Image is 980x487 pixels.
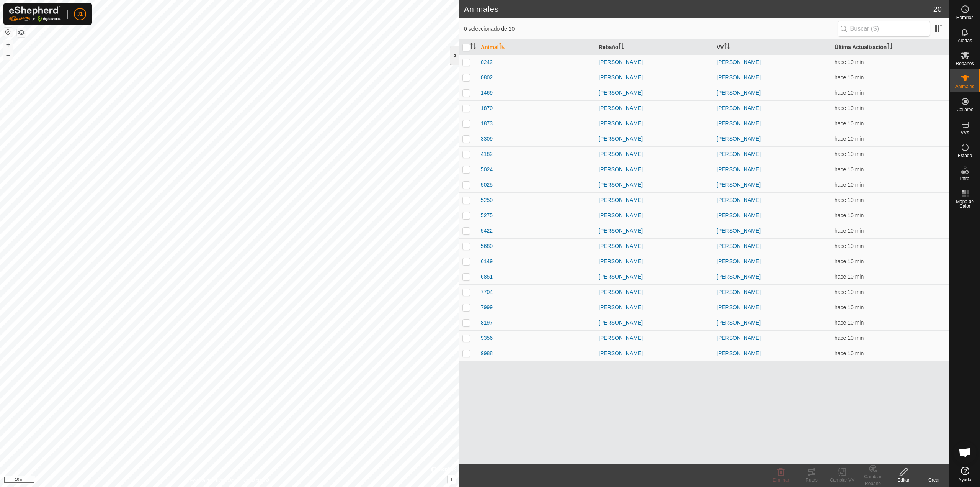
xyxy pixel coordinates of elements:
[835,304,864,310] span: 10 oct 2025, 23:04
[950,464,980,485] a: Ayuda
[835,228,864,234] span: 10 oct 2025, 23:04
[481,349,493,357] span: 9988
[717,136,761,142] a: [PERSON_NAME]
[481,334,493,342] span: 9356
[919,477,949,484] div: Crear
[835,136,864,142] span: 10 oct 2025, 23:04
[448,475,456,484] button: i
[959,477,972,482] span: Ayuda
[717,212,761,218] a: [PERSON_NAME]
[955,84,974,89] span: Animales
[599,257,710,266] div: [PERSON_NAME]
[599,288,710,296] div: [PERSON_NAME]
[958,153,972,158] span: Estado
[952,199,978,208] span: Mapa de Calor
[835,274,864,280] span: 10 oct 2025, 23:04
[773,477,789,483] span: Eliminar
[470,44,476,50] p-sorticon: Activar para ordenar
[888,477,919,484] div: Editar
[599,166,710,174] div: [PERSON_NAME]
[599,89,710,97] div: [PERSON_NAME]
[717,228,761,234] a: [PERSON_NAME]
[481,227,493,235] span: 5422
[481,166,493,174] span: 5024
[481,273,493,281] span: 6851
[835,243,864,249] span: 10 oct 2025, 23:03
[499,44,505,50] p-sorticon: Activar para ordenar
[618,44,624,50] p-sorticon: Activar para ordenar
[243,477,269,484] a: Contáctenos
[933,3,942,15] span: 20
[835,350,864,356] span: 10 oct 2025, 23:04
[835,74,864,80] span: 10 oct 2025, 23:04
[464,25,838,33] span: 0 seleccionado de 20
[481,74,493,82] span: 0802
[717,74,761,80] a: [PERSON_NAME]
[717,243,761,249] a: [PERSON_NAME]
[717,182,761,188] a: [PERSON_NAME]
[835,258,864,264] span: 10 oct 2025, 23:04
[796,477,827,484] div: Rutas
[717,120,761,126] a: [PERSON_NAME]
[724,44,730,50] p-sorticon: Activar para ordenar
[599,104,710,112] div: [PERSON_NAME]
[717,151,761,157] a: [PERSON_NAME]
[599,120,710,128] div: [PERSON_NAME]
[481,150,493,158] span: 4182
[717,166,761,172] a: [PERSON_NAME]
[3,28,13,37] button: Restablecer Mapa
[835,289,864,295] span: 10 oct 2025, 23:04
[599,196,710,204] div: [PERSON_NAME]
[599,242,710,250] div: [PERSON_NAME]
[451,476,452,482] span: i
[481,212,493,220] span: 5275
[960,176,969,181] span: Infra
[481,288,493,296] span: 7704
[599,319,710,327] div: [PERSON_NAME]
[481,257,493,266] span: 6149
[717,335,761,341] a: [PERSON_NAME]
[599,212,710,220] div: [PERSON_NAME]
[481,242,493,250] span: 5680
[717,320,761,326] a: [PERSON_NAME]
[960,130,969,135] span: VVs
[599,74,710,82] div: [PERSON_NAME]
[599,273,710,281] div: [PERSON_NAME]
[599,150,710,158] div: [PERSON_NAME]
[835,120,864,126] span: 10 oct 2025, 23:03
[599,227,710,235] div: [PERSON_NAME]
[835,151,864,157] span: 10 oct 2025, 23:04
[9,6,61,22] img: Logo Gallagher
[831,40,949,55] th: Última Actualización
[481,319,493,327] span: 8197
[827,477,857,484] div: Cambiar VV
[478,40,596,55] th: Animal
[481,120,493,128] span: 1873
[596,40,714,55] th: Rebaño
[954,441,977,464] div: Chat abierto
[887,44,893,50] p-sorticon: Activar para ordenar
[835,90,864,96] span: 10 oct 2025, 23:04
[955,61,974,66] span: Rebaños
[481,303,493,312] span: 7999
[599,58,710,66] div: [PERSON_NAME]
[835,182,864,188] span: 10 oct 2025, 23:04
[714,40,831,55] th: VV
[481,135,493,143] span: 3309
[481,104,493,112] span: 1870
[599,135,710,143] div: [PERSON_NAME]
[717,105,761,111] a: [PERSON_NAME]
[717,90,761,96] a: [PERSON_NAME]
[77,10,83,18] span: J1
[835,59,864,65] span: 10 oct 2025, 23:04
[481,89,493,97] span: 1469
[717,258,761,264] a: [PERSON_NAME]
[481,196,493,204] span: 5250
[481,181,493,189] span: 5025
[956,107,973,112] span: Collares
[835,197,864,203] span: 10 oct 2025, 23:03
[190,477,234,484] a: Política de Privacidad
[3,40,13,49] button: +
[17,28,26,37] button: Capas del Mapa
[599,334,710,342] div: [PERSON_NAME]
